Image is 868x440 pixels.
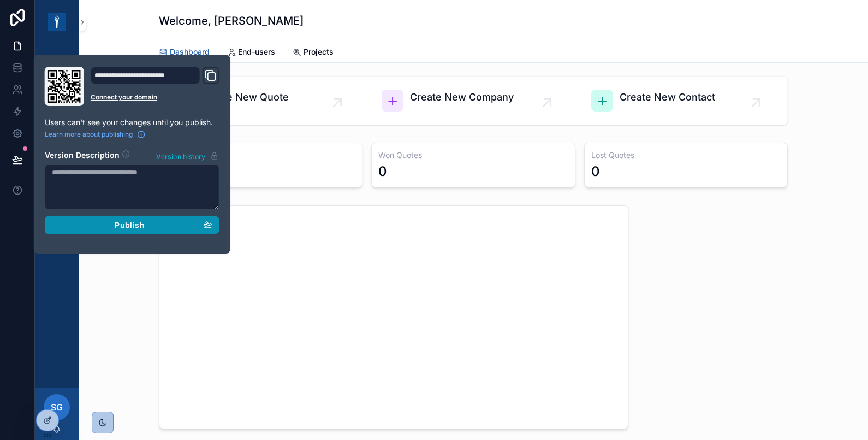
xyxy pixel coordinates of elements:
a: Create New Contact [578,77,787,125]
span: Create New Contact [620,90,715,105]
h3: Draft Quotes [166,150,355,161]
a: End-users [227,42,275,64]
h3: Won Quotes [378,150,568,161]
span: Dashboard [170,46,210,57]
div: scrollable content [35,44,79,107]
button: Publish [45,216,219,234]
h1: Welcome, [PERSON_NAME] [159,13,304,28]
span: Create New Company [410,90,514,105]
a: Create New Quote [159,77,368,125]
span: Projects [304,46,334,57]
span: SG [51,401,63,414]
span: Publish [115,220,144,230]
span: Learn more about publishing [45,130,133,139]
a: Projects [293,42,334,64]
h2: Version Description [45,150,120,162]
div: Domain and Custom Link [91,67,219,106]
span: Create New Quote [201,90,289,105]
span: Version history [156,150,205,161]
button: Version history [156,150,219,162]
div: 0 [591,163,600,180]
a: Dashboard [159,42,210,63]
span: End-users [238,46,275,57]
img: App logo [48,13,66,31]
h3: Lost Quotes [591,150,781,161]
a: Learn more about publishing [45,130,146,139]
div: 0 [378,163,387,180]
a: Create New Company [368,77,578,125]
a: Connect your domain [91,93,219,102]
div: chart [166,212,621,422]
p: Users can't see your changes until you publish. [45,117,219,128]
